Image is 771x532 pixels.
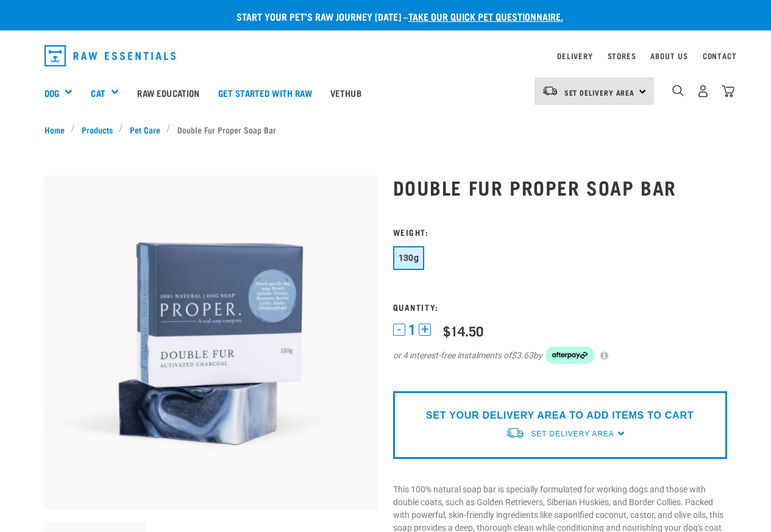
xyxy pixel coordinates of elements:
[321,68,371,117] a: Vethub
[393,227,727,236] h3: Weight:
[545,347,594,364] img: Afterpay
[393,246,425,270] button: 130g
[44,123,71,136] a: Home
[399,253,419,263] span: 130g
[703,54,737,58] a: Contact
[393,324,405,336] button: -
[44,176,378,509] img: Double fur soap
[75,123,119,136] a: Products
[209,68,321,117] a: Get started with Raw
[443,323,483,338] div: $14.50
[557,54,592,58] a: Delivery
[393,176,727,198] h1: Double Fur Proper Soap Bar
[123,123,166,136] a: Pet Care
[35,40,737,71] nav: dropdown navigation
[650,54,688,58] a: About Us
[505,427,525,439] img: van-moving.png
[128,68,208,117] a: Raw Education
[393,302,727,311] h3: Quantity:
[511,349,533,362] span: $3.63
[542,85,558,96] img: van-moving.png
[408,324,416,336] span: 1
[697,85,709,98] img: user.png
[419,324,431,336] button: +
[722,85,734,98] img: home-icon@2x.png
[531,430,614,438] span: Set Delivery Area
[408,13,563,19] a: take our quick pet questionnaire.
[393,347,727,364] div: or 4 interest-free instalments of by
[44,123,727,136] nav: breadcrumbs
[91,86,105,100] a: Cat
[564,90,635,94] span: Set Delivery Area
[44,86,59,100] a: Dog
[608,54,636,58] a: Stores
[44,45,176,66] img: Raw Essentials Logo
[672,85,684,96] img: home-icon-1@2x.png
[426,408,694,423] p: SET YOUR DELIVERY AREA TO ADD ITEMS TO CART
